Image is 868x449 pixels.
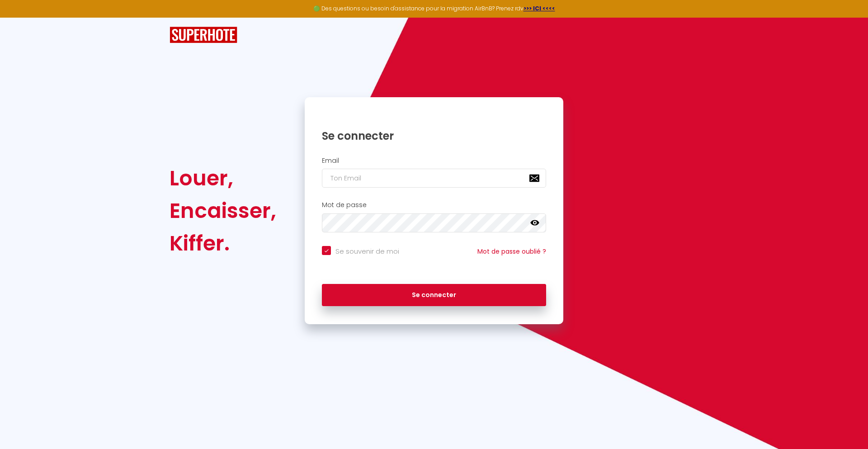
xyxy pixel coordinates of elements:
h1: Se connecter [322,129,546,143]
h2: Mot de passe [322,201,546,209]
div: Louer, [170,162,276,194]
a: >>> ICI <<<< [524,5,555,12]
h2: Email [322,157,546,165]
a: Mot de passe oublié ? [477,247,546,256]
div: Encaisser, [170,194,276,227]
img: SuperHote logo [170,27,237,43]
button: Se connecter [322,284,546,307]
div: Kiffer. [170,227,276,260]
input: Ton Email [322,169,546,188]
